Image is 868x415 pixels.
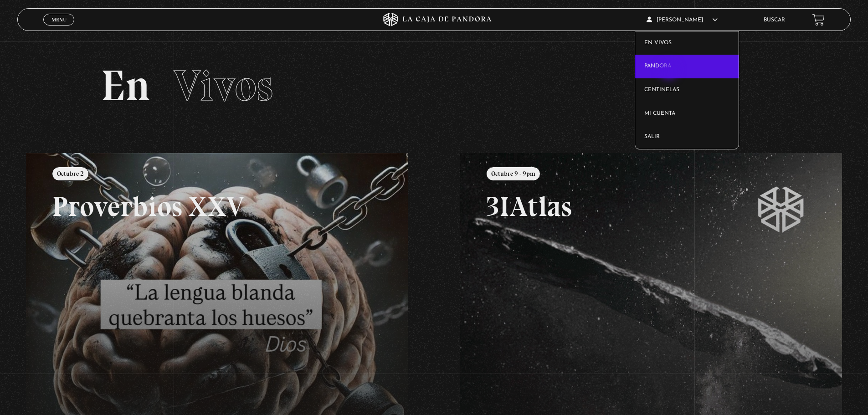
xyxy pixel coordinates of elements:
a: Mi cuenta [635,102,739,126]
span: Menu [51,17,67,22]
a: En vivos [635,31,739,55]
a: View your shopping cart [812,14,825,26]
h2: En [101,64,767,108]
a: Centinelas [635,78,739,102]
span: Vivos [174,60,273,112]
span: Cerrar [48,25,70,31]
a: Pandora [635,55,739,78]
a: Buscar [764,17,785,23]
a: Salir [635,125,739,149]
span: [PERSON_NAME] [647,17,718,23]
